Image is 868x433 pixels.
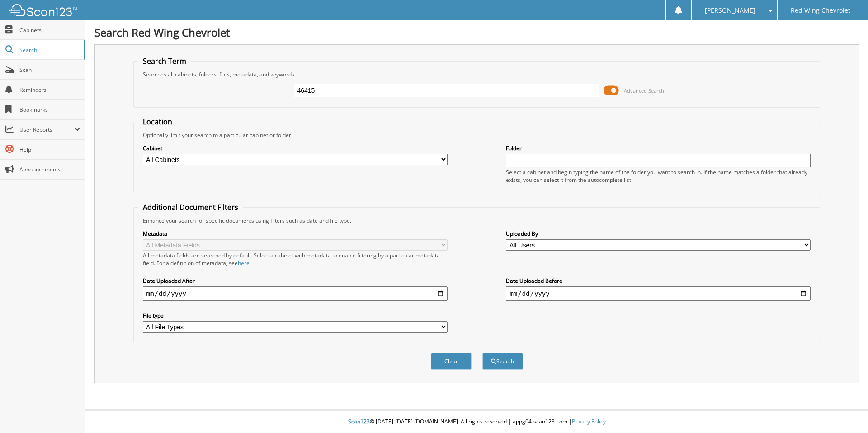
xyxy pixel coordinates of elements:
[238,259,250,267] a: here
[19,66,80,74] span: Scan
[506,286,811,301] input: end
[85,411,868,433] div: © [DATE]-[DATE] [DOMAIN_NAME]. All rights reserved | appg04-scan123-com |
[19,146,80,153] span: Help
[138,217,816,224] div: Enhance your search for specific documents using filters such as date and file type.
[138,131,816,139] div: Optionally limit your search to a particular cabinet or folder
[19,26,80,34] span: Cabinets
[506,277,811,285] label: Date Uploaded Before
[19,86,80,94] span: Reminders
[572,418,606,425] a: Privacy Policy
[138,202,243,212] legend: Additional Document Filters
[705,8,755,13] span: [PERSON_NAME]
[138,56,191,66] legend: Search Term
[482,353,523,370] button: Search
[348,418,370,425] span: Scan123
[19,126,74,133] span: User Reports
[143,286,448,301] input: start
[143,277,448,285] label: Date Uploaded After
[94,25,859,40] h1: Search Red Wing Chevrolet
[506,230,811,238] label: Uploaded By
[143,312,448,319] label: File type
[143,230,448,238] label: Metadata
[138,117,177,127] legend: Location
[138,71,816,78] div: Searches all cabinets, folders, files, metadata, and keywords
[19,106,80,114] span: Bookmarks
[143,144,448,152] label: Cabinet
[791,8,850,13] span: Red Wing Chevrolet
[19,46,79,54] span: Search
[431,353,472,370] button: Clear
[9,4,77,16] img: scan123-logo-white.svg
[143,252,448,267] div: All metadata fields are searched by default. Select a cabinet with metadata to enable filtering b...
[19,166,80,173] span: Announcements
[506,144,811,152] label: Folder
[823,390,868,433] iframe: Chat Widget
[624,87,664,94] span: Advanced Search
[506,168,811,184] div: Select a cabinet and begin typing the name of the folder you want to search in. If the name match...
